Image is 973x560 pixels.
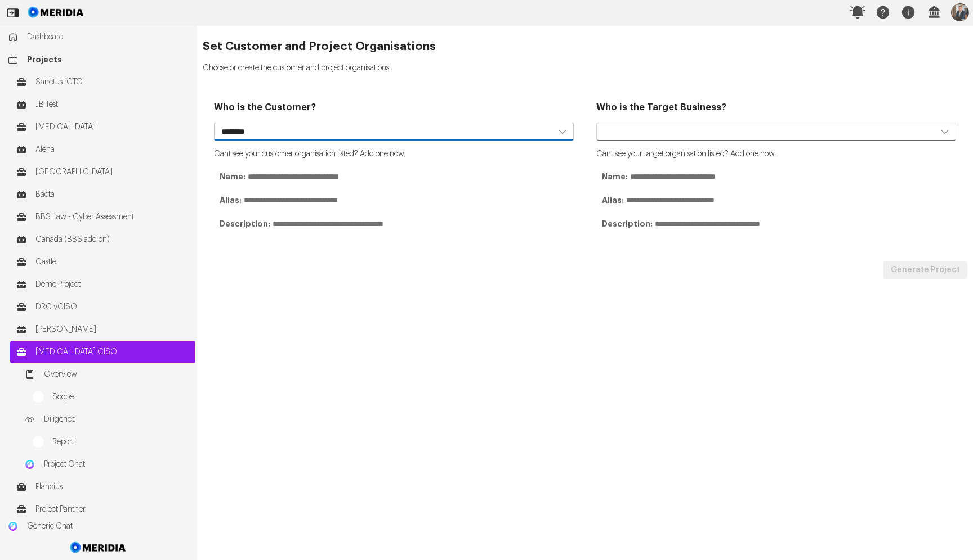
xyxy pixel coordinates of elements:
a: Overview [19,363,195,386]
a: Generic ChatGeneric Chat [2,515,195,538]
a: Sanctus fCTO [10,71,195,93]
a: [MEDICAL_DATA] [10,116,195,138]
a: Scope [27,386,195,408]
strong: Description: [602,218,653,229]
a: Demo Project [10,273,195,296]
a: Canada (BBS add on) [10,228,195,251]
span: Scope [52,391,190,403]
a: [PERSON_NAME] [10,318,195,341]
strong: Alias: [602,195,624,206]
a: DRG vCISO [10,296,195,318]
a: [GEOGRAPHIC_DATA] [10,161,195,183]
span: Castle [35,256,190,268]
strong: Name: [602,171,628,182]
span: Project Panther [35,504,190,515]
strong: Name: [220,171,246,182]
p: Cant see your customer organisation listed? Add one now. [214,148,574,160]
span: Diligence [44,414,190,425]
span: [MEDICAL_DATA] CISO [35,346,190,358]
h3: Who is the Customer? [214,102,574,113]
span: JB Test [35,99,190,110]
span: Demo Project [35,279,190,290]
span: Overview [44,369,190,380]
span: Sanctus fCTO [35,76,190,88]
span: [PERSON_NAME] [35,324,190,335]
strong: Alias: [220,195,242,206]
img: Generic Chat [7,521,19,532]
span: Report [52,436,190,448]
a: Project Panther [10,498,195,521]
h2: Set Customer and Project Organisations [203,41,967,52]
span: Alena [35,144,190,155]
img: Meridia Logo [68,535,128,560]
h3: Who is the Target Business? [596,102,956,113]
a: [MEDICAL_DATA] CISO [10,341,195,363]
p: Cant see your target organisation listed? Add one now. [596,148,956,160]
a: Project ChatProject Chat [19,453,195,476]
img: Profile Icon [951,3,969,21]
span: Plancius [35,481,190,493]
img: Project Chat [24,459,35,470]
span: DRG vCISO [35,301,190,313]
span: [MEDICAL_DATA] [35,121,190,133]
span: Canada (BBS add on) [35,234,190,245]
a: BBS Law - Cyber Assessment [10,206,195,228]
a: Bacta [10,183,195,206]
span: Generic Chat [27,521,190,532]
a: Diligence [19,408,195,431]
a: Castle [10,251,195,273]
a: Alena [10,138,195,161]
span: Project Chat [44,459,190,470]
a: Dashboard [2,26,195,48]
span: [GEOGRAPHIC_DATA] [35,166,190,178]
button: Generate Project [883,261,967,279]
span: BBS Law - Cyber Assessment [35,211,190,223]
a: Plancius [10,476,195,498]
a: Projects [2,48,195,71]
span: Bacta [35,189,190,200]
a: JB Test [10,93,195,116]
p: Choose or create the customer and project organisations. [203,62,967,74]
a: Report [27,431,195,453]
span: Projects [27,54,190,65]
span: Dashboard [27,31,190,43]
strong: Description: [220,218,270,229]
